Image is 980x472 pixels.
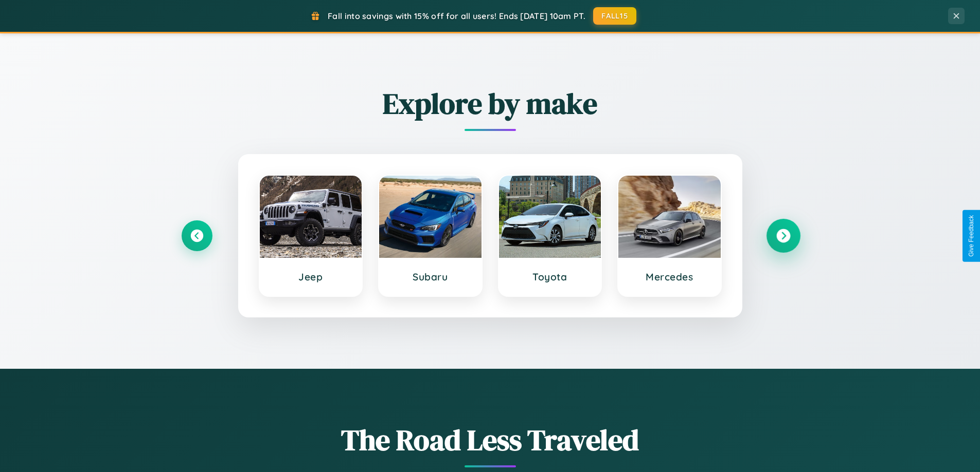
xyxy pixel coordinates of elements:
[389,271,471,283] h3: Subaru
[593,7,636,25] button: FALL15
[509,271,591,283] h3: Toyota
[270,271,352,283] h3: Jeep
[629,271,710,283] h3: Mercedes
[328,11,585,21] span: Fall into savings with 15% off for all users! Ends [DATE] 10am PT.
[182,84,799,123] h2: Explore by make
[182,420,799,460] h1: The Road Less Traveled
[968,215,975,257] div: Give Feedback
